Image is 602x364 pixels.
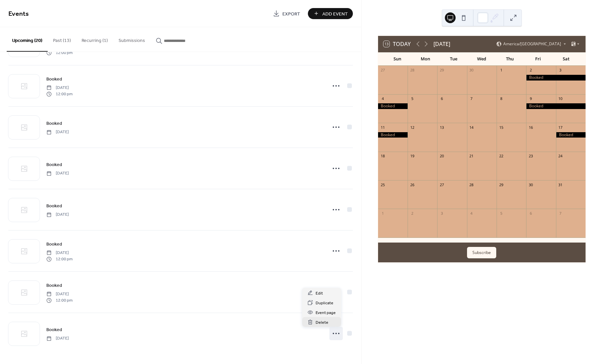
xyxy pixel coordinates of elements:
[558,125,563,130] div: 17
[410,154,415,159] div: 19
[46,282,62,289] span: Booked
[46,161,62,168] span: Booked
[46,50,73,56] span: 12:00 pm
[439,68,444,73] div: 29
[433,40,450,48] div: [DATE]
[499,182,504,187] div: 29
[381,39,413,49] button: 13Today
[499,96,504,101] div: 8
[439,154,444,159] div: 20
[499,68,504,73] div: 1
[46,212,69,218] span: [DATE]
[46,326,62,333] a: Booked
[558,211,563,216] div: 7
[316,309,336,316] span: Event page
[496,52,524,66] div: Thu
[499,154,504,159] div: 22
[46,240,62,248] a: Booked
[412,52,440,66] div: Mon
[383,52,412,66] div: Sun
[469,125,474,130] div: 14
[380,154,385,159] div: 18
[528,125,533,130] div: 16
[46,241,62,248] span: Booked
[46,119,62,127] a: Booked
[556,132,586,138] div: Booked
[46,335,69,342] span: [DATE]
[316,319,328,326] span: Delete
[46,76,62,83] span: Booked
[46,91,73,97] span: 12:00 pm
[268,8,305,19] a: Export
[46,202,62,210] a: Booked
[467,247,496,258] button: Subscribe
[410,182,415,187] div: 26
[322,10,348,17] span: Add Event
[439,52,468,66] div: Tue
[46,120,62,127] span: Booked
[410,211,415,216] div: 2
[524,52,552,66] div: Fri
[410,68,415,73] div: 28
[46,291,73,297] span: [DATE]
[528,68,533,73] div: 2
[528,96,533,101] div: 9
[469,68,474,73] div: 30
[308,8,353,19] button: Add Event
[46,256,73,262] span: 12:00 pm
[378,132,408,138] div: Booked
[503,42,561,46] span: America/[GEOGRAPHIC_DATA]
[8,7,29,20] span: Events
[46,203,62,210] span: Booked
[46,250,73,256] span: [DATE]
[526,75,586,81] div: Booked
[469,154,474,159] div: 21
[439,211,444,216] div: 3
[380,211,385,216] div: 1
[439,125,444,130] div: 13
[46,297,73,303] span: 12:00 pm
[558,68,563,73] div: 3
[528,182,533,187] div: 30
[439,96,444,101] div: 6
[380,96,385,101] div: 4
[76,27,113,51] button: Recurring (1)
[46,75,62,83] a: Booked
[528,154,533,159] div: 23
[558,154,563,159] div: 24
[468,52,496,66] div: Wed
[380,182,385,187] div: 25
[378,103,408,109] div: Booked
[316,290,323,297] span: Edit
[282,10,300,17] span: Export
[46,281,62,289] a: Booked
[526,103,586,109] div: Booked
[469,182,474,187] div: 28
[469,96,474,101] div: 7
[380,125,385,130] div: 11
[46,326,62,333] span: Booked
[46,85,73,91] span: [DATE]
[7,27,48,52] button: Upcoming (20)
[113,27,150,51] button: Submissions
[528,211,533,216] div: 6
[380,68,385,73] div: 27
[46,161,62,168] a: Booked
[48,27,76,51] button: Past (13)
[46,129,69,135] span: [DATE]
[499,125,504,130] div: 15
[558,96,563,101] div: 10
[46,170,69,176] span: [DATE]
[469,211,474,216] div: 4
[410,125,415,130] div: 12
[552,52,580,66] div: Sat
[558,182,563,187] div: 31
[316,300,333,307] span: Duplicate
[410,96,415,101] div: 5
[439,182,444,187] div: 27
[499,211,504,216] div: 5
